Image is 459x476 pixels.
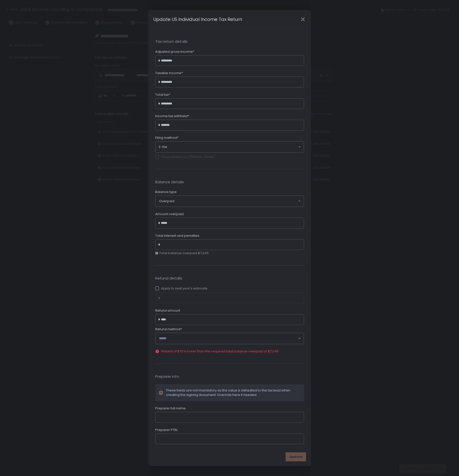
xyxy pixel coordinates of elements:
[155,179,304,185] span: Balance details
[155,428,177,432] span: Preparer PTIN
[161,349,279,354] span: Refund of $70 is lower than the required total balance overpaid of $7,045
[174,199,298,204] input: Search for option
[155,333,304,344] div: Search for option
[155,212,184,216] span: Amount overpaid
[155,406,186,411] span: Preparer full name
[166,388,300,397] div: These fields are not mandatory as the value is defaulted to the tax lead when creating the signin...
[155,190,177,194] span: Balance type
[155,93,170,97] span: Total tax*
[155,142,304,152] div: Search for option
[159,336,298,341] input: Search for option
[155,234,199,238] span: Total interest and penalties
[155,49,194,54] span: Adjusted gross income*
[155,136,178,140] span: Filing method*
[155,374,304,380] span: Preparer info
[155,39,304,45] span: Tax return details
[153,16,242,23] h1: Update US Individual Income Tax Return
[155,308,180,313] span: Refund amount
[159,145,167,149] span: E-file
[155,196,304,207] div: Search for option
[155,276,304,281] span: Refund details
[155,327,182,332] span: Refund method*
[295,16,311,22] div: Close
[155,114,189,118] span: Income tax withheld*
[167,144,298,149] input: Search for option
[155,71,183,75] span: Taxable income*
[159,251,209,255] span: Total balance overpaid $7,045
[159,199,174,203] span: Overpaid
